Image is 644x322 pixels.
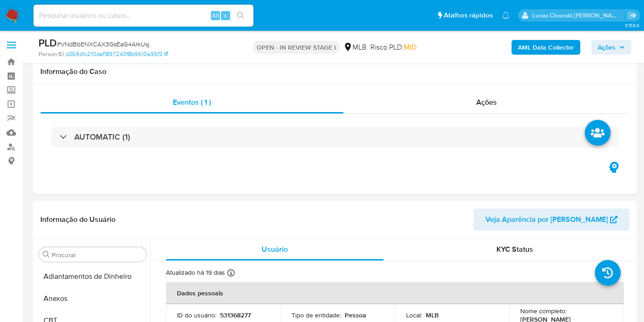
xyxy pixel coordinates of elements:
b: AML Data Collector [518,40,574,55]
h1: Informação do Usuário [40,215,116,224]
a: Sair [627,11,637,20]
p: Nome completo : [520,307,567,315]
button: AML Data Collector [512,40,580,55]
div: MLB [343,42,367,52]
button: Anexos [35,288,150,310]
input: Procurar [52,251,143,259]
p: OPEN - IN REVIEW STAGE I [253,41,340,54]
button: Procurar [43,251,50,258]
p: Pessoa [345,311,366,319]
span: Ações [476,97,497,107]
button: Ações [591,40,631,55]
span: # VNdBbENXCAX3GsEaG4ArkUsj [57,40,149,49]
div: AUTOMATIC (1) [51,126,618,147]
span: Alt [212,11,219,20]
p: MLB [426,311,439,319]
p: Tipo de entidade : [292,311,341,319]
p: Local : [406,311,422,319]
button: Adiantamentos de Dinheiro [35,266,150,288]
span: Veja Aparência por [PERSON_NAME] [485,209,608,231]
button: search-icon [231,9,250,22]
input: Pesquise usuários ou casos... [33,10,253,22]
span: KYC Status [496,244,533,254]
p: lucas.clososki@mercadolivre.com [532,11,625,20]
span: s [224,11,227,20]
h3: AUTOMATIC (1) [74,132,130,142]
span: Ações [598,40,616,55]
h1: Informação do Caso [40,67,629,76]
b: Person ID [39,50,64,58]
p: 531368277 [220,311,251,319]
span: Eventos ( 1 ) [173,97,211,107]
p: ID do usuário : [177,311,216,319]
button: Veja Aparência por [PERSON_NAME] [473,209,629,231]
p: Atualizado há 19 dias [166,268,225,277]
a: Notificações [502,11,510,19]
span: Usuário [262,244,288,254]
a: d369d1c210daf1897240f8b9610a95f3 [66,50,168,58]
b: PLD [39,35,57,50]
th: Dados pessoais [166,282,624,304]
span: Atalhos rápidos [444,11,493,20]
span: MID [404,42,417,52]
span: Risco PLD: [370,42,417,52]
